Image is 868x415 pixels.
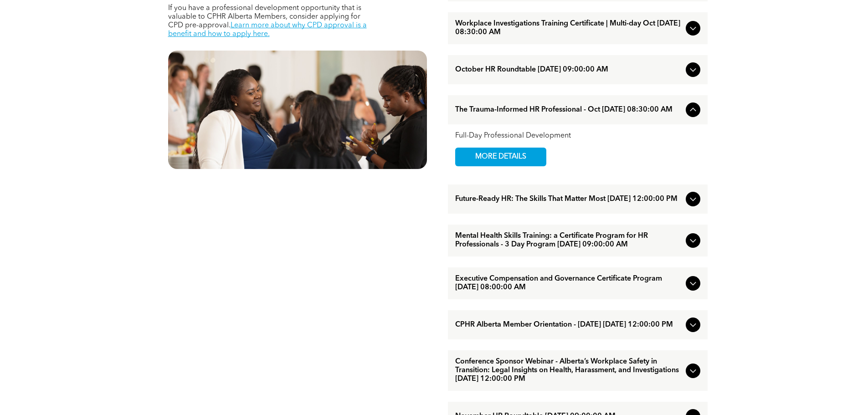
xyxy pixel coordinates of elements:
[455,148,546,166] a: MORE DETAILS
[455,358,682,384] span: Conference Sponsor Webinar - Alberta’s Workplace Safety in Transition: Legal Insights on Health, ...
[465,148,537,166] span: MORE DETAILS
[455,195,682,204] span: Future-Ready HR: The Skills That Matter Most [DATE] 12:00:00 PM
[455,232,682,249] span: Mental Health Skills Training: a Certificate Program for HR Professionals - 3 Day Program [DATE] ...
[455,275,682,292] span: Executive Compensation and Governance Certificate Program [DATE] 08:00:00 AM
[455,106,682,114] span: The Trauma-Informed HR Professional - Oct [DATE] 08:30:00 AM
[455,321,682,329] span: CPHR Alberta Member Orientation - [DATE] [DATE] 12:00:00 PM
[455,20,682,37] span: Workplace Investigations Training Certificate | Multi-day Oct [DATE] 08:30:00 AM
[455,132,700,140] div: Full-Day Professional Development
[168,5,361,29] span: If you have a professional development opportunity that is valuable to CPHR Alberta Members, cons...
[168,22,367,38] a: Learn more about why CPD approval is a benefit and how to apply here.
[455,66,682,74] span: October HR Roundtable [DATE] 09:00:00 AM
